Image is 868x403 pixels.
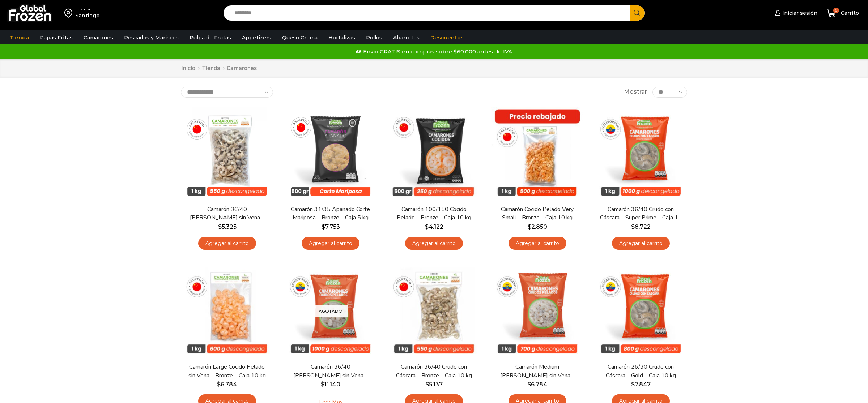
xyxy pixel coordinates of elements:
a: Agregar al carrito: “Camarón 31/35 Apanado Corte Mariposa - Bronze - Caja 5 kg” [302,237,359,250]
a: Papas Fritas [36,31,76,44]
span: Carrito [839,9,859,17]
a: Camarón 100/150 Cocido Pelado – Bronze – Caja 10 kg [392,205,476,222]
a: 0 Carrito [825,5,861,22]
h1: Camarones [227,65,257,72]
a: Agregar al carrito: “Camarón 36/40 Crudo con Cáscara - Super Prime - Caja 10 kg” [612,237,670,250]
a: Pollos [362,31,386,44]
a: Camarón 31/35 Apanado Corte Mariposa – Bronze – Caja 5 kg [289,205,372,222]
a: Appetizers [238,31,275,44]
bdi: 6.784 [527,381,548,388]
a: Tienda [202,64,221,73]
bdi: 5.325 [218,223,237,230]
p: Agotado [314,305,348,317]
a: Agregar al carrito: “Camarón 36/40 Crudo Pelado sin Vena - Bronze - Caja 10 kg” [198,237,256,250]
span: $ [217,381,221,388]
a: Camarón 36/40 Crudo con Cáscara – Bronze – Caja 10 kg [392,363,476,380]
bdi: 8.722 [631,223,651,230]
a: Tienda [6,31,33,44]
a: Agregar al carrito: “Camarón Cocido Pelado Very Small - Bronze - Caja 10 kg” [509,237,566,250]
span: $ [631,381,635,388]
nav: Breadcrumb [181,64,257,73]
a: Iniciar sesión [773,6,817,20]
bdi: 4.122 [425,223,443,230]
button: Search button [630,5,645,21]
a: Camarón 36/40 Crudo con Cáscara – Super Prime – Caja 10 kg [599,205,682,222]
a: Pescados y Mariscos [120,31,182,44]
select: Pedido de la tienda [181,87,273,98]
span: $ [425,381,429,388]
bdi: 7.753 [322,223,340,230]
div: Santiago [75,12,100,19]
bdi: 11.140 [321,381,340,388]
span: $ [321,381,324,388]
a: Hortalizas [325,31,359,44]
a: Queso Crema [278,31,321,44]
span: 0 [833,8,839,13]
span: $ [425,223,429,230]
span: $ [528,223,531,230]
span: Iniciar sesión [780,9,817,17]
a: Camarón 36/40 [PERSON_NAME] sin Vena – Super Prime – Caja 10 kg [289,363,372,380]
a: Camarón 26/30 Crudo con Cáscara – Gold – Caja 10 kg [599,363,682,380]
bdi: 2.850 [528,223,547,230]
span: $ [218,223,222,230]
bdi: 5.137 [425,381,443,388]
a: Camarón Medium [PERSON_NAME] sin Vena – Silver – Caja 10 kg [496,363,579,380]
a: Pulpa de Frutas [186,31,235,44]
a: Camarón Large Cocido Pelado sin Vena – Bronze – Caja 10 kg [186,363,269,380]
a: Abarrotes [390,31,423,44]
a: Descuentos [427,31,467,44]
a: Inicio [181,64,196,73]
div: Enviar a [75,7,100,12]
span: $ [631,223,635,230]
img: address-field-icon.svg [64,7,75,19]
a: Agregar al carrito: “Camarón 100/150 Cocido Pelado - Bronze - Caja 10 kg” [405,237,463,250]
a: Camarón Cocido Pelado Very Small – Bronze – Caja 10 kg [496,205,579,222]
span: Mostrar [624,88,647,96]
a: Camarones [80,31,117,44]
bdi: 7.847 [631,381,651,388]
a: Camarón 36/40 [PERSON_NAME] sin Vena – Bronze – Caja 10 kg [186,205,269,222]
span: $ [322,223,325,230]
bdi: 6.784 [217,381,237,388]
span: $ [527,381,531,388]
